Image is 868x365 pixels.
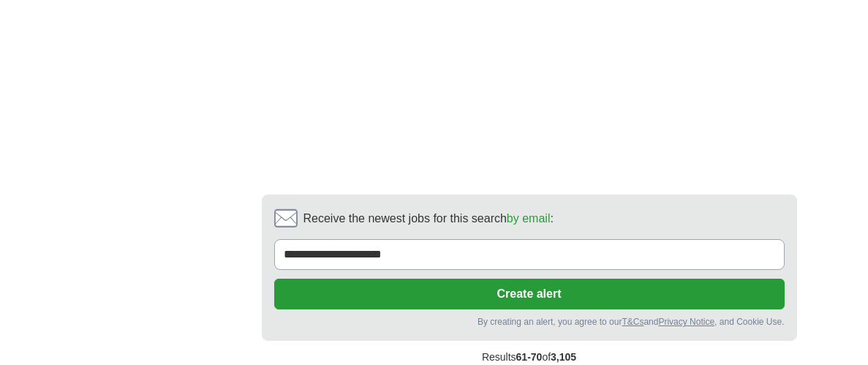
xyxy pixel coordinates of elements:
[551,351,576,363] span: 3,105
[274,315,785,328] div: By creating an alert, you agree to our and , and Cookie Use.
[303,210,554,227] span: Receive the newest jobs for this search :
[507,212,551,225] a: by email
[516,351,543,363] span: 61-70
[658,317,714,327] a: Privacy Notice
[274,279,785,309] button: Create alert
[622,317,644,327] a: T&Cs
